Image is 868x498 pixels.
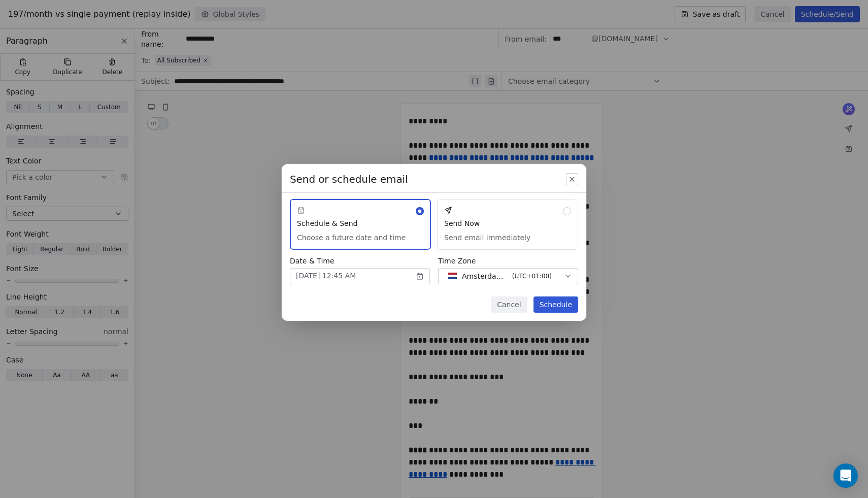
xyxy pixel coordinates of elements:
[533,296,578,313] button: Schedule
[290,172,408,186] span: Send or schedule email
[290,256,430,266] span: Date & Time
[491,296,527,313] button: Cancel
[512,272,552,281] span: ( UTC+01:00 )
[438,256,578,266] span: Time Zone
[462,271,508,281] span: Amsterdam - CET
[296,271,356,281] span: [DATE] 12:45 AM
[290,268,430,284] button: [DATE] 12:45 AM
[438,268,578,284] button: Amsterdam - CET(UTC+01:00)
